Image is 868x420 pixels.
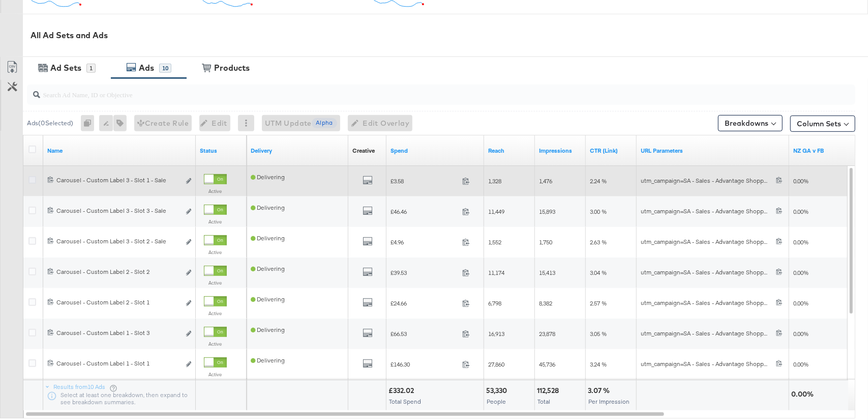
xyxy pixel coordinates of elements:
[590,208,607,215] span: 3.00 %
[56,298,180,306] div: Carousel - Custom Label 2 - Slot 1
[204,249,227,256] label: Active
[791,389,817,399] div: 0.00%
[251,147,344,155] a: Reflects the ability of your Ad to achieve delivery.
[641,299,776,307] div: utm_campaign=SA - Sales - Advantage Shopping Campaign - Value + Incremental Attribution - DPA&utm...
[590,238,607,246] span: 2.63 %
[793,269,809,276] span: 0.00%
[204,341,227,347] label: Active
[56,237,180,245] div: Carousel - Custom Label 3 - Slot 2 - Sale
[391,208,458,215] span: £46.46
[391,330,458,338] span: £66.53
[488,360,504,368] span: 27,860
[391,177,458,185] span: £3.58
[200,147,243,155] a: Shows the current state of your Ad.
[588,386,613,396] div: 3.07 %
[590,360,607,368] span: 3.24 %
[81,115,99,131] div: 0
[204,371,227,378] label: Active
[488,147,531,155] a: The number of people your ad was served to.
[641,177,776,185] div: utm_campaign=SA - Sales - Advantage Shopping Campaign - Value + Incremental Attribution - DPA&utm...
[204,188,227,194] label: Active
[487,398,506,405] span: People
[488,177,501,185] span: 1,328
[641,238,776,246] div: utm_campaign=SA - Sales - Advantage Shopping Campaign - Value + Incremental Attribution - DPA&utm...
[641,207,776,216] div: utm_campaign=SA - Sales - Advantage Shopping Campaign - Value + Incremental Attribution - DPA&utm...
[641,329,776,338] div: utm_campaign=SA - Sales - Advantage Shopping Campaign - Value + Incremental Attribution - DPA&utm...
[391,147,480,155] a: The total amount spent to date.
[251,265,285,272] span: Delivering
[56,176,180,184] div: Carousel - Custom Label 3 - Slot 1 - Sale
[47,147,192,155] a: Ad Name.
[56,359,180,368] div: Carousel - Custom Label 1 - Slot 1
[56,207,180,215] div: Carousel - Custom Label 3 - Slot 3 - Sale
[251,204,285,211] span: Delivering
[27,119,73,128] div: Ads ( 0 Selected)
[388,386,417,396] div: £332.02
[539,299,552,307] span: 8,382
[590,147,633,155] a: The number of clicks received on a link in your ad divided by the number of impressions.
[251,356,285,364] span: Delivering
[641,268,776,277] div: utm_campaign=SA - Sales - Advantage Shopping Campaign - Value + Incremental Attribution - DPA&utm...
[539,208,555,215] span: 15,893
[352,147,375,155] a: Shows the creative associated with your ad.
[537,386,562,396] div: 112,528
[641,360,776,369] div: utm_campaign=SA - Sales - Advantage Shopping Campaign - Value + Incremental Attribution - DPA&utm...
[159,64,171,73] div: 10
[488,208,504,215] span: 11,449
[391,360,458,368] span: £146.30
[793,208,809,215] span: 0.00%
[790,116,855,132] button: Column Sets
[590,177,607,185] span: 2.24 %
[641,147,785,155] a: Shows the configured URL Parameters for your ad
[539,147,582,155] a: The number of times your ad was served. On mobile apps an ad is counted as served the first time ...
[588,398,630,405] span: Per Impression
[488,269,504,276] span: 11,174
[86,64,96,73] div: 1
[389,398,421,405] span: Total Spend
[590,330,607,338] span: 3.05 %
[204,279,227,286] label: Active
[539,238,552,246] span: 1,750
[539,330,555,338] span: 23,878
[56,329,180,337] div: Carousel - Custom Label 1 - Slot 3
[40,80,780,100] input: Search Ad Name, ID or Objective
[537,398,550,405] span: Total
[590,269,607,276] span: 3.04 %
[718,115,783,131] button: Breakdowns
[793,177,809,185] span: 0.00%
[391,299,458,307] span: £24.66
[251,326,285,333] span: Delivering
[488,238,501,246] span: 1,552
[793,238,809,246] span: 0.00%
[488,330,504,338] span: 16,913
[251,234,285,242] span: Delivering
[793,360,809,368] span: 0.00%
[251,173,285,181] span: Delivering
[251,295,285,303] span: Delivering
[539,360,555,368] span: 45,736
[50,62,81,74] div: Ad Sets
[139,62,154,74] div: Ads
[391,238,458,246] span: £4.96
[214,62,250,74] div: Products
[539,269,555,276] span: 15,413
[204,310,227,317] label: Active
[793,330,809,338] span: 0.00%
[486,386,510,396] div: 53,330
[352,147,375,155] div: Creative
[391,269,458,276] span: £39.53
[56,268,180,276] div: Carousel - Custom Label 2 - Slot 2
[793,299,809,307] span: 0.00%
[539,177,552,185] span: 1,476
[31,30,868,41] div: All Ad Sets and Ads
[488,299,501,307] span: 6,798
[590,299,607,307] span: 2.57 %
[204,218,227,225] label: Active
